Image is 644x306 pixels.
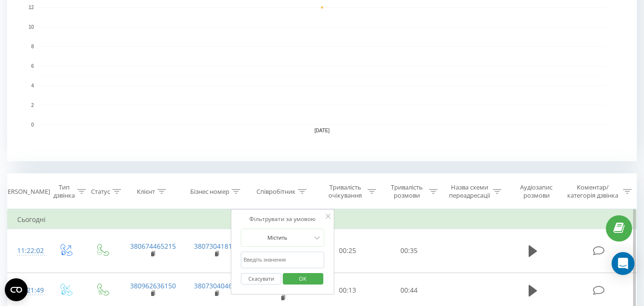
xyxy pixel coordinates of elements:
[8,210,637,229] td: Сьогодні
[612,252,634,275] div: Open Intercom Messenger
[378,229,440,273] td: 00:35
[565,183,621,200] div: Коментар/категорія дзвінка
[91,188,110,196] div: Статус
[326,183,365,200] div: Тривалість очікування
[31,83,34,88] text: 4
[130,242,176,251] a: 380674465215
[387,183,427,200] div: Тривалість розмови
[53,183,75,200] div: Тип дзвінка
[31,122,34,127] text: 0
[17,242,37,260] div: 11:22:02
[315,128,330,133] text: [DATE]
[31,44,34,49] text: 8
[137,188,155,196] div: Клієнт
[17,281,37,300] div: 11:21:49
[31,63,34,69] text: 6
[29,24,34,30] text: 10
[241,273,281,285] button: Скасувати
[241,252,325,268] input: Введіть значення
[289,271,316,286] span: OK
[190,188,229,196] div: Бізнес номер
[256,188,296,196] div: Співробітник
[317,229,378,273] td: 00:25
[31,103,34,108] text: 2
[194,281,240,290] a: 380730404637
[241,214,325,224] div: Фільтрувати за умовою
[130,281,176,290] a: 380962636150
[29,5,34,10] text: 12
[449,183,491,200] div: Назва схеми переадресації
[194,242,240,251] a: 380730418176
[5,278,28,301] button: Open CMP widget
[283,273,323,285] button: OK
[2,188,50,196] div: [PERSON_NAME]
[512,183,561,200] div: Аудіозапис розмови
